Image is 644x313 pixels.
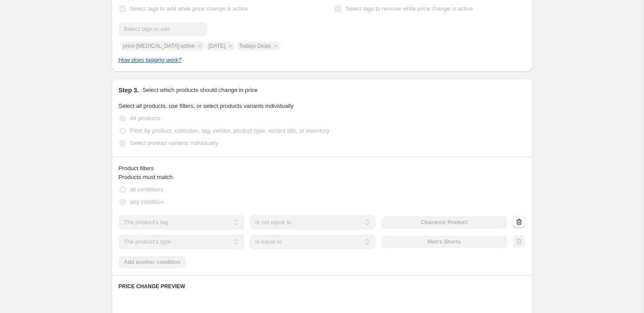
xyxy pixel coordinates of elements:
[119,22,207,36] input: Select tags to add
[119,283,525,290] h6: PRICE CHANGE PREVIEW
[119,86,139,95] h2: Step 3.
[142,86,257,95] p: Select which products should change in price
[119,164,525,173] div: Product filters
[130,198,164,205] span: any condition
[130,140,218,146] span: Select product variants individually
[119,103,294,109] span: Select all products, use filters, or select products variants individually
[119,57,182,63] a: How does tagging work?
[119,174,175,180] span: Products must match:
[130,115,160,122] span: All products
[130,186,163,193] span: all conditions
[130,5,248,12] span: Select tags to add while price change is active
[345,5,473,12] span: Select tags to remove while price change is active
[130,127,330,134] span: Filter by product, collection, tag, vendor, product type, variant title, or inventory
